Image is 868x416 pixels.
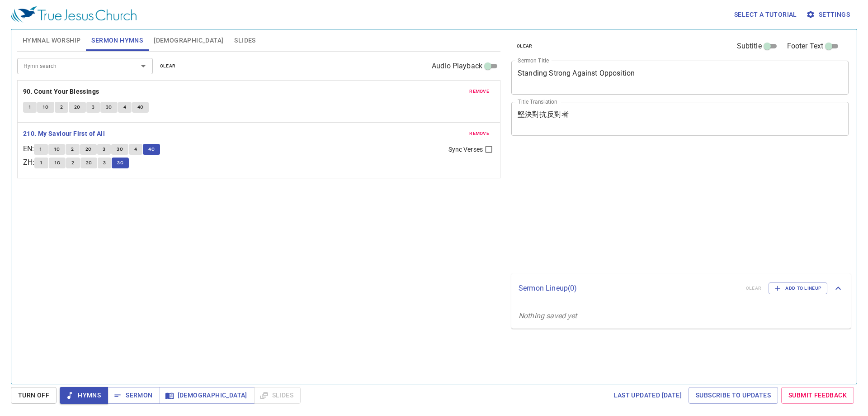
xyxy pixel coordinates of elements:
span: clear [517,42,533,50]
span: 2C [74,103,80,111]
button: 210. My Saviour First of All [23,128,107,139]
button: 1C [48,144,66,155]
button: 1 [34,158,48,168]
button: remove [464,86,495,97]
span: 3 [103,159,106,167]
span: Slides [234,35,255,46]
span: 1 [28,103,31,111]
span: remove [469,87,489,96]
span: Submit Feedback [788,390,847,401]
button: 2C [80,158,98,168]
textarea: Standing Strong Against Opposition [518,69,842,86]
button: 1C [49,158,66,168]
button: 90. Count Your Blessings [23,86,101,97]
i: Nothing saved yet [519,311,577,320]
span: 4C [137,103,144,111]
button: 1 [34,144,47,155]
button: 3C [111,144,128,155]
button: Add to Lineup [769,282,827,294]
button: 2 [55,102,68,113]
span: 1C [42,103,49,111]
span: 4C [148,145,155,153]
button: Turn Off [11,387,57,404]
span: 3C [117,145,123,153]
span: clear [160,62,176,70]
span: 3 [103,145,105,153]
button: 2 [66,158,80,168]
span: Footer Text [787,41,824,52]
button: 3C [100,102,118,113]
b: 90. Count Your Blessings [23,86,99,97]
p: ZH : [23,157,34,168]
button: 3 [98,158,111,168]
span: Subtitle [737,41,762,52]
span: 3 [92,103,94,111]
button: clear [155,61,181,72]
iframe: from-child [508,145,782,270]
span: Settings [808,9,850,20]
button: [DEMOGRAPHIC_DATA] [160,387,255,404]
button: 4 [129,144,142,155]
p: EN : [23,143,34,154]
span: 2C [86,159,92,167]
span: [DEMOGRAPHIC_DATA] [154,35,223,46]
span: Turn Off [18,390,49,401]
span: Audio Playback [432,61,482,72]
button: 3 [97,144,111,155]
span: Hymnal Worship [23,35,81,46]
span: 1C [54,145,60,153]
button: Hymns [60,387,108,404]
span: 2 [60,103,63,111]
button: Select a tutorial [731,6,801,23]
button: 4C [143,144,160,155]
span: 1C [54,159,61,167]
span: [DEMOGRAPHIC_DATA] [167,390,247,401]
button: 2C [69,102,86,113]
button: Sermon [108,387,160,404]
div: Sermon Lineup(0)clearAdd to Lineup [511,273,851,303]
textarea: 堅決對抗反對者 [518,110,842,127]
span: Hymns [67,390,101,401]
button: 1C [37,102,54,113]
button: 3 [86,102,100,113]
span: Add to Lineup [774,284,821,292]
img: True Jesus Church [11,6,137,23]
span: Sermon Hymns [91,35,143,46]
span: Select a tutorial [734,9,797,20]
button: 1 [23,102,37,113]
span: remove [469,129,489,138]
span: Subscribe to Updates [696,390,771,401]
span: 3C [117,159,123,167]
button: Settings [804,6,854,23]
span: 1 [39,145,42,153]
span: Last updated [DATE] [613,390,682,401]
button: 4C [132,102,149,113]
button: clear [511,41,538,52]
button: remove [464,128,495,139]
b: 210. My Saviour First of All [23,128,105,139]
p: Sermon Lineup ( 0 ) [519,283,739,294]
a: Submit Feedback [781,387,854,404]
button: 4 [118,102,132,113]
span: 4 [123,103,126,111]
button: 3C [112,158,129,168]
span: Sync Verses [448,145,483,154]
span: 2C [85,145,92,153]
button: 2C [80,144,97,155]
button: Open [137,60,150,72]
a: Last updated [DATE] [610,387,685,404]
span: 4 [134,145,137,153]
a: Subscribe to Updates [689,387,778,404]
span: 1 [40,159,42,167]
span: 3C [106,103,112,111]
span: 2 [71,159,74,167]
button: 2 [66,144,79,155]
span: 2 [71,145,74,153]
span: Sermon [115,390,152,401]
